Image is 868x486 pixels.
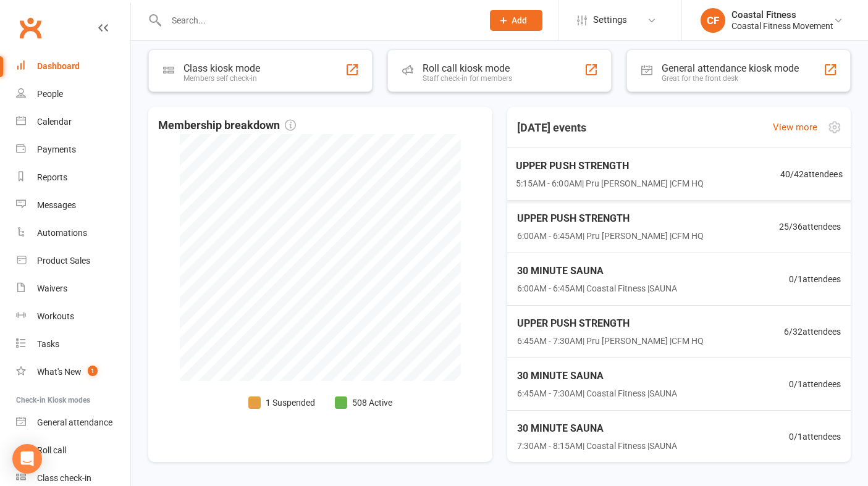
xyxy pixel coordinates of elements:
[37,89,63,99] div: People
[248,396,315,409] li: 1 Suspended
[779,220,841,233] span: 25 / 36 attendees
[517,368,677,384] span: 30 MINUTE SAUNA
[789,272,841,286] span: 0 / 1 attendees
[517,387,677,400] span: 6:45AM - 7:30AM | Coastal Fitness | SAUNA
[16,275,130,303] a: Waivers
[423,74,512,83] div: Staff check-in for members
[16,191,130,219] a: Messages
[490,10,542,31] button: Add
[16,330,130,358] a: Tasks
[662,62,799,74] div: General attendance kiosk mode
[517,229,704,243] span: 6:00AM - 6:45AM | Pru [PERSON_NAME] | CFM HQ
[515,158,703,174] span: UPPER PUSH STRENGTH
[515,177,703,191] span: 5:15AM - 6:00AM | Pru [PERSON_NAME] | CFM HQ
[158,117,296,135] span: Membership breakdown
[16,136,130,164] a: Payments
[789,430,841,443] span: 0 / 1 attendees
[16,219,130,247] a: Automations
[37,61,80,71] div: Dashboard
[37,200,76,210] div: Messages
[37,145,76,154] div: Payments
[16,52,130,80] a: Dashboard
[183,74,260,83] div: Members self check-in
[784,325,841,338] span: 6 / 32 attendees
[517,421,677,437] span: 30 MINUTE SAUNA
[16,164,130,191] a: Reports
[512,15,527,25] span: Add
[16,108,130,136] a: Calendar
[37,445,66,455] div: Roll call
[16,437,130,464] a: Roll call
[16,303,130,330] a: Workouts
[789,377,841,391] span: 0 / 1 attendees
[16,409,130,437] a: General attendance kiosk mode
[517,282,677,295] span: 6:00AM - 6:45AM | Coastal Fitness | SAUNA
[37,228,87,238] div: Automations
[662,74,799,83] div: Great for the front desk
[517,211,704,227] span: UPPER PUSH STRENGTH
[16,358,130,386] a: What's New1
[517,316,704,332] span: UPPER PUSH STRENGTH
[37,311,74,321] div: Workouts
[507,117,596,139] h3: [DATE] events
[183,62,260,74] div: Class kiosk mode
[37,283,67,293] div: Waivers
[37,117,72,127] div: Calendar
[517,263,677,279] span: 30 MINUTE SAUNA
[701,8,725,33] div: CF
[15,12,46,43] a: Clubworx
[37,417,112,427] div: General attendance
[335,396,392,409] li: 508 Active
[517,334,704,348] span: 6:45AM - 7:30AM | Pru [PERSON_NAME] | CFM HQ
[12,444,42,474] div: Open Intercom Messenger
[37,256,90,266] div: Product Sales
[162,12,474,29] input: Search...
[16,80,130,108] a: People
[37,473,91,483] div: Class check-in
[37,339,59,349] div: Tasks
[37,367,82,377] div: What's New
[88,366,98,376] span: 1
[593,6,627,34] span: Settings
[780,167,842,182] span: 40 / 42 attendees
[517,439,677,453] span: 7:30AM - 8:15AM | Coastal Fitness | SAUNA
[423,62,512,74] div: Roll call kiosk mode
[16,247,130,275] a: Product Sales
[731,9,833,20] div: Coastal Fitness
[37,172,67,182] div: Reports
[731,20,833,31] div: Coastal Fitness Movement
[773,120,817,135] a: View more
